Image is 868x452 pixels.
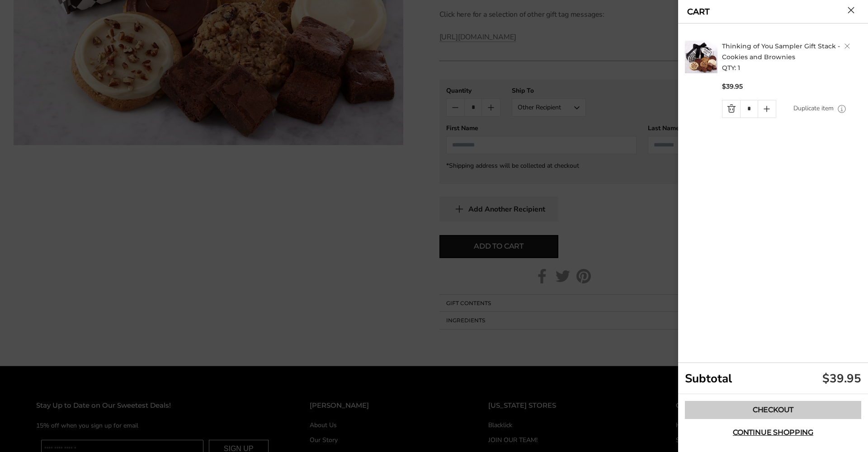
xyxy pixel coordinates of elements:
span: $39.95 [722,82,743,91]
button: Close cart [848,7,854,14]
input: Quantity Input [740,100,758,118]
a: Quantity plus button [758,100,776,118]
div: $39.95 [822,371,861,386]
img: C. Krueger's. image [685,41,717,73]
span: Continue shopping [733,429,813,436]
a: Thinking of You Sampler Gift Stack - Cookies and Brownies [722,42,840,61]
button: Continue shopping [685,424,861,442]
a: Checkout [685,401,861,419]
a: CART [687,8,710,16]
div: Subtotal [678,363,868,394]
a: Delete product [844,43,850,49]
a: Duplicate item [793,104,834,113]
h2: QTY: 1 [722,41,864,73]
iframe: Sign Up via Text for Offers [7,418,94,445]
a: Quantity minus button [722,100,740,118]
